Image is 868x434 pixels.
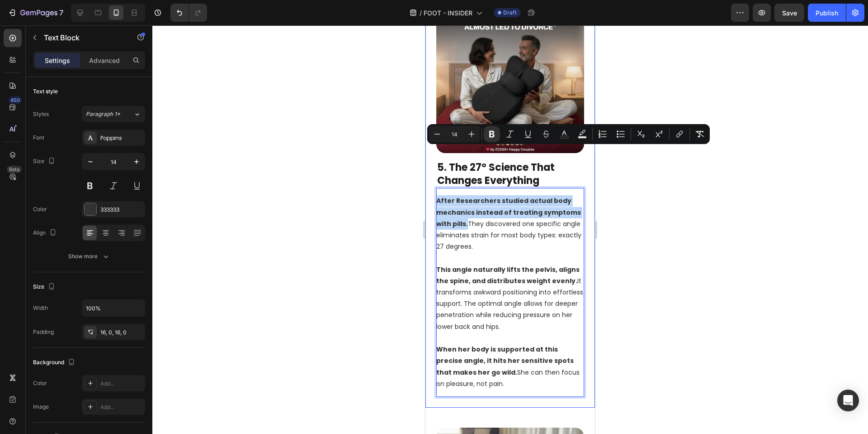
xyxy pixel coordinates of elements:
span: FOOT - INSIDER [424,8,472,18]
p: Settings [45,56,70,65]
div: Text style [33,87,58,96]
p: She can then focus on pleasure, not pain. [11,318,159,364]
strong: After Researchers studied actual body mechanics instead of treating symptoms with pills. [11,171,156,203]
div: Undo/Redo [170,4,207,22]
div: Background [33,357,77,369]
div: Poppins [100,134,143,142]
div: Size [33,155,57,168]
button: 7 [4,4,67,22]
div: Font [33,134,44,142]
input: Auto [82,300,145,316]
button: Paragraph 1* [82,106,145,122]
div: Publish [816,8,838,18]
span: / [420,8,422,18]
p: Advanced [89,56,120,65]
div: Color [33,379,47,387]
button: Show more [33,248,145,265]
div: Image [33,403,49,411]
div: Color [33,205,47,213]
strong: This angle naturally lifts the pelvis, aligns the spine, and distributes weight evenly. [11,240,154,260]
div: Rich Text Editor. Editing area: main [11,163,159,371]
p: It transforms awkward positioning into effortless support. The optimal angle allows for deeper pe... [11,239,159,307]
button: Save [774,4,804,22]
iframe: Design area [425,25,595,434]
span: Save [782,9,797,17]
span: Paragraph 1* [86,110,120,118]
h2: 5. The 27° Science That Changes Everything [11,135,159,163]
div: Editor contextual toolbar [427,124,710,144]
div: Size [33,281,57,293]
div: Add... [100,380,143,388]
p: They discovered one specific angle eliminates strain for most body types: exactly 27 degrees. [11,170,159,227]
div: Show more [68,252,110,261]
div: Open Intercom Messenger [837,390,859,411]
div: Styles [33,110,49,118]
p: Text Block [44,32,121,43]
button: Publish [808,4,846,22]
div: 450 [9,96,22,104]
p: 7 [59,7,63,18]
div: Beta [7,166,22,173]
div: Padding [33,328,54,336]
div: Width [33,304,48,312]
span: Draft [503,9,517,17]
div: Align [33,227,58,239]
strong: When her body is supported at this precise angle, it hits her sensitive spots that makes her go w... [11,319,148,351]
div: 16, 0, 16, 0 [100,328,143,337]
div: Add... [100,403,143,411]
div: 333333 [100,206,143,214]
